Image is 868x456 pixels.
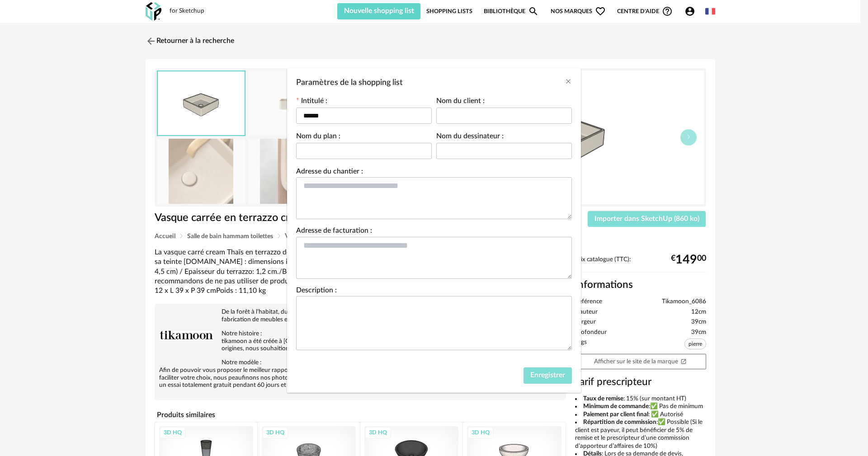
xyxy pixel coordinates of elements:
label: Nom du dessinateur : [436,133,504,142]
label: Adresse du chantier : [296,168,363,177]
label: Description : [296,287,337,296]
span: Paramètres de la shopping list [296,79,403,87]
div: Paramètres de la shopping list [287,68,581,392]
label: Nom du client : [436,98,485,107]
span: Enregistrer [530,371,565,379]
label: Nom du plan : [296,133,340,142]
button: Close [565,77,572,87]
label: Intitulé : [296,98,327,107]
label: Adresse de facturation : [296,227,372,236]
button: Enregistrer [524,367,572,384]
